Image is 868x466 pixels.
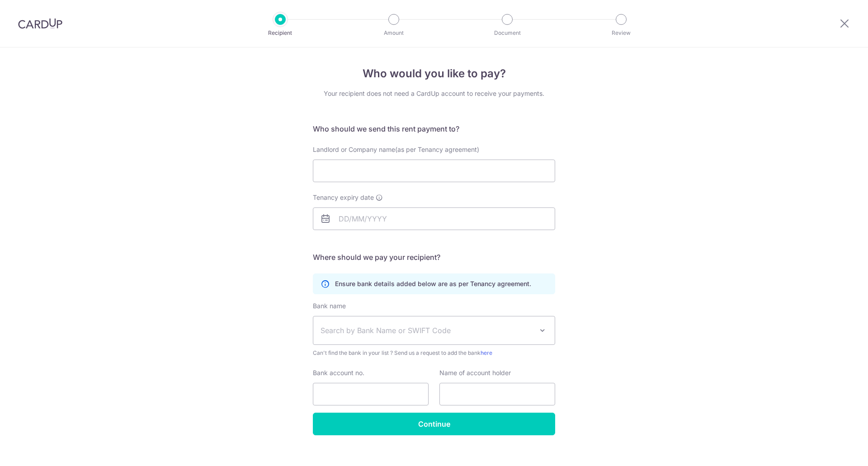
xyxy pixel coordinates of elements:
img: CardUp [18,18,62,29]
p: Document [474,28,541,38]
p: Recipient [247,28,314,38]
span: Search by Bank Name or SWIFT Code [321,325,533,336]
h5: Who should we send this rent payment to? [313,123,555,134]
iframe: Opens a widget where you can find more information [810,439,859,461]
div: Your recipient does not need a CardUp account to receive your payments. [313,89,555,98]
span: Can't find the bank in your list ? Send us a request to add the bank [313,348,555,358]
p: Amount [360,28,427,38]
p: Review [588,28,655,38]
span: Tenancy expiry date [313,193,374,202]
input: DD/MM/YYYY [313,207,555,230]
label: Bank name [313,301,346,311]
h5: Where should we pay your recipient? [313,252,555,263]
h4: Who would you like to pay? [313,66,555,82]
a: here [481,349,492,356]
label: Bank account no. [313,368,364,377]
p: Ensure bank details added below are as per Tenancy agreement. [335,279,531,288]
span: Landlord or Company name(as per Tenancy agreement) [313,146,479,153]
input: Continue [313,413,555,435]
label: Name of account holder [439,368,511,377]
